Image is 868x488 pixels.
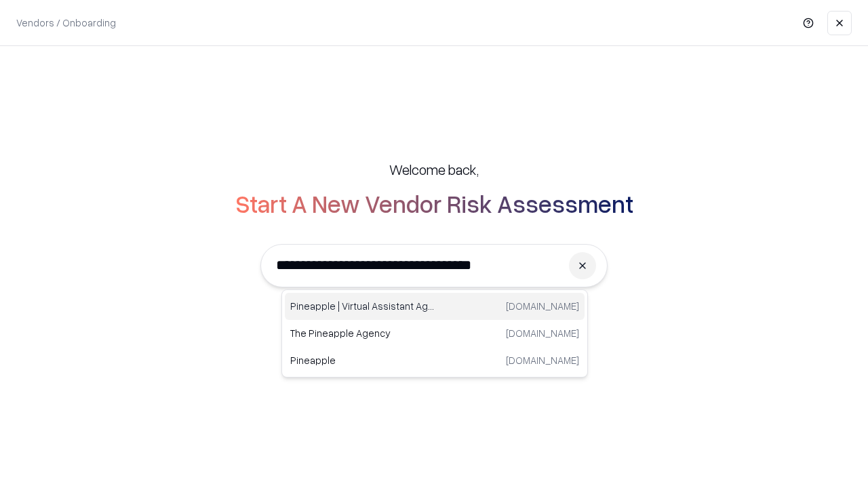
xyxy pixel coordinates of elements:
[16,16,116,30] p: Vendors / Onboarding
[506,326,579,340] p: [DOMAIN_NAME]
[281,289,588,378] div: Suggestions
[290,326,435,340] p: The Pineapple Agency
[506,299,579,313] p: [DOMAIN_NAME]
[506,353,579,367] p: [DOMAIN_NAME]
[290,299,435,313] p: Pineapple | Virtual Assistant Agency
[389,160,479,179] h5: Welcome back,
[235,190,633,217] h2: Start A New Vendor Risk Assessment
[290,353,435,367] p: Pineapple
